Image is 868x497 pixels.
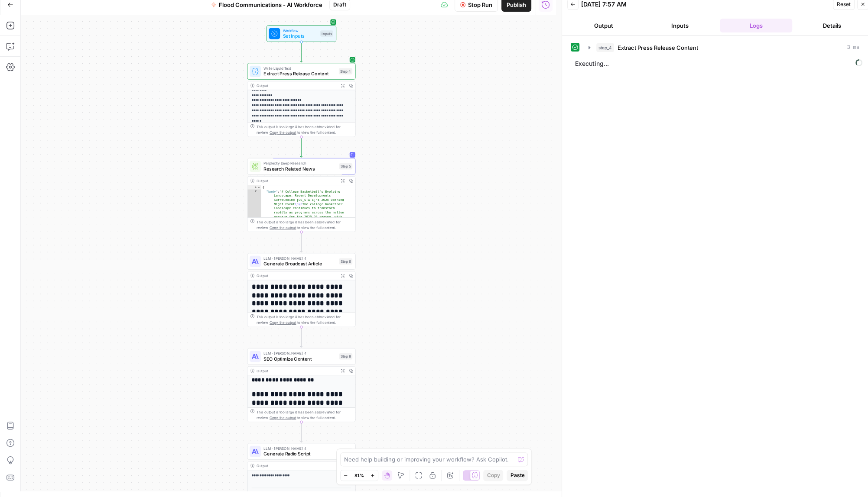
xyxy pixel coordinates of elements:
span: step_4 [596,43,614,52]
div: WorkflowSet InputsInputs [247,25,355,42]
span: Paste [510,471,524,479]
span: Flood Communications - AI Workforce [219,0,322,9]
span: Reset [837,0,851,8]
g: Edge from start to step_4 [300,42,302,62]
div: This output is too large & has been abbreviated for review. to view the full content. [257,219,352,230]
g: Edge from step_6 to step_8 [300,327,302,347]
span: Copy the output [270,226,296,230]
span: Generate Radio Script [263,450,336,457]
span: Draft [333,1,346,9]
span: Copy the output [270,130,296,135]
div: Step 8 [339,353,352,360]
div: Output [257,273,336,278]
span: Generate Broadcast Article [263,260,336,267]
button: 3 ms [583,41,865,55]
span: LLM · [PERSON_NAME] 4 [263,255,336,261]
span: Write Liquid Text [263,65,336,71]
span: Extract Press Release Content [263,70,336,77]
div: Output [257,83,336,88]
div: Output [257,368,336,374]
div: This output is too large & has been abbreviated for review. to view the full content. [257,124,352,136]
div: Step 4 [339,68,352,74]
div: Step 5 [339,163,352,170]
span: SEO Optimize Content [263,355,336,362]
span: Set Inputs [283,32,318,39]
div: This output is too large & has been abbreviated for review. to view the full content. [257,409,352,420]
div: This output is too large & has been abbreviated for review. to view the full content. [257,314,352,325]
span: 81% [354,472,364,479]
span: LLM · [PERSON_NAME] 4 [263,445,336,451]
span: Copy the output [270,415,296,420]
span: Workflow [283,28,318,33]
span: Copy the output [270,320,296,325]
g: Edge from step_8 to step_9 [300,422,302,442]
span: Executing... [572,57,865,71]
div: Inputs [320,30,333,37]
span: Perplexity Deep Research [263,160,336,166]
span: Stop Run [468,0,492,9]
button: Inputs [644,19,716,32]
g: Edge from step_4 to step_5 [300,137,302,157]
span: Extract Press Release Content [618,43,698,52]
g: Edge from step_5 to step_6 [300,232,302,252]
div: Output [257,178,336,184]
div: 1 [247,185,261,190]
div: Perplexity Deep ResearchResearch Related NewsStep 5Output{ "body":"# College Basketball's Evolvin... [247,158,355,232]
span: Copy [487,471,500,479]
span: 3 ms [847,44,859,52]
div: Step 6 [339,258,352,265]
button: Copy [483,470,503,481]
div: Output [257,463,336,468]
button: Logs [720,19,793,32]
button: Output [567,19,640,32]
span: Toggle code folding, rows 1 through 3 [257,185,261,190]
button: Paste [507,470,528,481]
span: Publish [507,0,526,9]
span: Research Related News [263,165,336,172]
span: LLM · [PERSON_NAME] 4 [263,350,336,356]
